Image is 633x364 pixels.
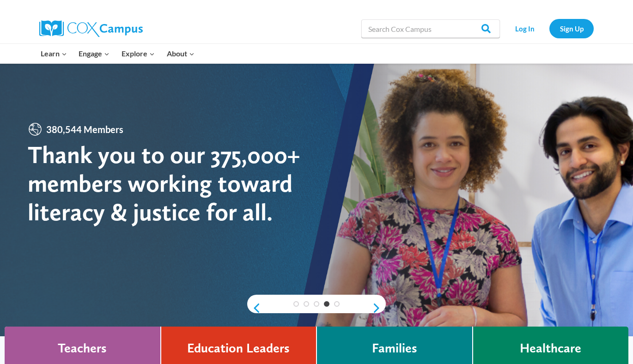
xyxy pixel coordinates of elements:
[505,19,545,38] a: Log In
[334,301,340,307] a: 5
[79,48,110,60] span: Engage
[247,303,261,314] a: previous
[39,20,143,37] img: Cox Campus
[167,48,195,60] span: About
[505,19,594,38] nav: Secondary Navigation
[361,19,500,38] input: Search Cox Campus
[549,19,594,38] a: Sign Up
[314,301,319,307] a: 3
[28,140,316,227] div: Thank you to our 375,000+ members working toward literacy & justice for all.
[122,48,155,60] span: Explore
[304,301,309,307] a: 2
[41,48,67,60] span: Learn
[372,303,386,314] a: next
[293,301,299,307] a: 1
[43,122,127,137] span: 380,544 Members
[35,44,200,63] nav: Primary Navigation
[324,301,329,307] a: 4
[372,340,417,356] h4: Families
[187,340,290,356] h4: Education Leaders
[58,340,107,356] h4: Teachers
[520,340,581,356] h4: Healthcare
[247,299,386,317] div: content slider buttons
